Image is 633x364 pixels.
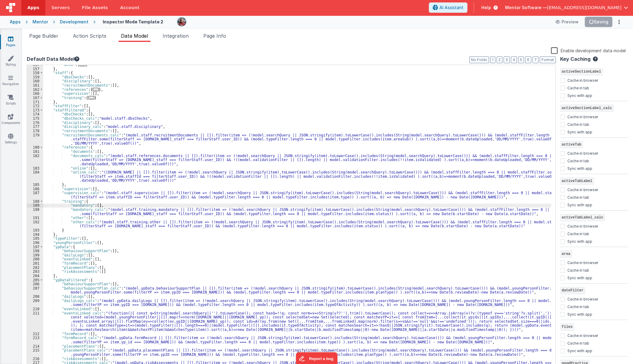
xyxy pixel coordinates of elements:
[567,186,598,192] label: Cache in browser
[551,47,626,54] label: Enable development data model
[505,5,547,11] span: Mentor Software —
[525,57,531,63] button: 6
[27,75,43,79] div: 159
[481,5,491,11] span: Help
[27,344,43,349] div: 214
[560,214,605,221] span: activeTabLabel_calc
[177,18,186,26] img: eba322066dbaa00baf42793ca2fab581
[27,348,43,356] div: 215
[80,63,86,66] span: ...
[27,232,43,237] div: 194
[27,299,43,307] div: 209
[504,57,510,63] button: 3
[27,286,43,294] div: 207
[27,145,43,149] div: 180
[10,19,21,25] div: Apps
[567,129,592,135] label: Sync with app
[567,296,598,302] label: Cache in browser
[560,250,572,258] span: area
[27,245,43,249] div: 197
[505,5,628,11] button: Mentor Software — [EMAIL_ADDRESS][DOMAIN_NAME]
[27,112,43,116] div: 174
[27,129,43,133] div: 178
[27,88,43,92] div: 162
[567,267,589,273] label: Cache in tab
[560,141,583,148] span: activeTab
[27,274,43,278] div: 204
[27,154,43,166] div: 182
[27,83,43,88] div: 161
[27,104,43,108] div: 172
[429,2,467,13] button: AI Assistant
[27,357,43,361] div: 216
[27,96,43,100] div: 167
[567,223,598,229] label: Cache in browser
[567,150,598,156] label: Cache in browser
[567,92,592,98] label: Sync with app
[27,220,43,228] div: 192
[27,311,43,332] div: 211
[615,18,623,26] button: Options
[560,57,590,62] h4: Key Caching
[27,121,43,125] div: 176
[121,33,148,39] span: Data Model
[103,19,163,24] h4: Inspector Mode Template 2
[567,303,589,309] label: Cache in tab
[560,105,614,112] span: activeSectionLabel_calc
[27,108,43,112] div: 173
[27,282,43,286] div: 206
[560,323,574,331] span: files
[27,191,43,199] div: 187
[27,149,43,154] div: 181
[27,270,43,274] div: 203
[27,249,43,253] div: 198
[60,19,88,25] div: Development
[560,177,594,185] span: activeTabLabel
[27,216,43,220] div: 191
[27,187,43,191] div: 186
[567,259,598,265] label: Cache in browser
[27,278,43,282] div: 205
[27,203,43,208] div: 189
[51,5,70,11] span: Servers
[27,55,79,63] button: Default Data Model
[469,57,489,63] button: No Folds
[585,17,613,27] button: Saving
[27,199,43,204] div: 188
[567,165,592,171] label: Sync with app
[27,307,43,311] div: 210
[567,77,598,83] label: Cache in browser
[567,274,592,280] label: Sync with app
[560,68,603,75] span: activeSectionLabel
[560,287,585,294] span: dateFilter
[27,133,43,146] div: 179
[540,57,556,63] button: Format
[203,33,226,39] span: Page Info
[27,336,43,344] div: 213
[27,266,43,270] div: 202
[27,71,43,75] div: 158
[567,347,592,353] label: Sync with app
[27,257,43,261] div: 200
[567,194,589,200] label: Cache in tab
[27,166,43,170] div: 183
[27,79,43,83] div: 160
[567,332,598,338] label: Cache in browser
[27,125,43,129] div: 177
[567,201,592,208] label: Sync with app
[567,84,589,91] label: Cache in tab
[497,57,502,63] button: 2
[567,113,598,119] label: Cache in browser
[27,294,43,299] div: 208
[27,332,43,336] div: 212
[33,19,48,25] div: Mentor
[27,183,43,187] div: 185
[567,340,589,346] label: Cache in tab
[567,311,592,317] label: Sync with app
[27,208,43,216] div: 190
[73,33,106,39] span: Action Scripts
[29,33,58,39] span: Page Builder
[439,5,463,11] span: AI Assistant
[567,157,589,163] label: Cache in tab
[27,261,43,266] div: 201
